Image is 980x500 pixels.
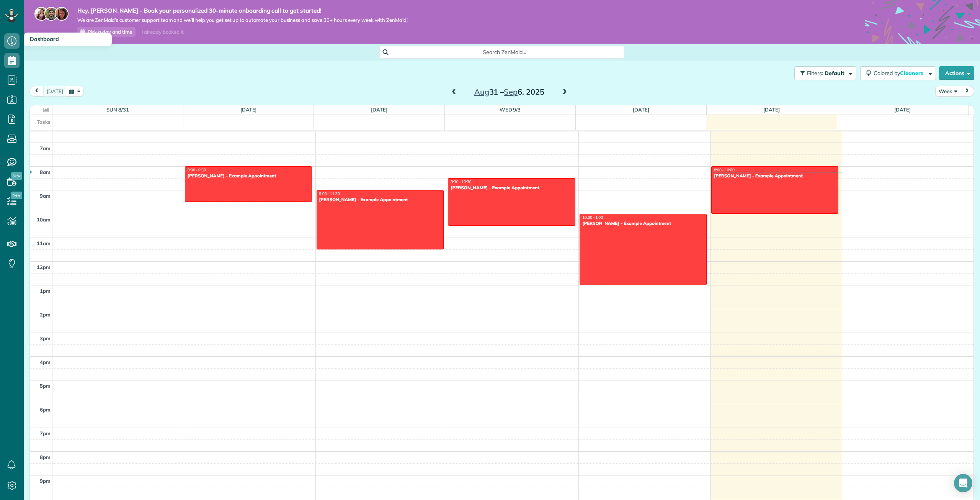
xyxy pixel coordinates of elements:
[714,173,836,179] div: [PERSON_NAME] - Example Appointment
[319,197,441,202] div: [PERSON_NAME] - Example Appointment
[582,221,704,226] div: [PERSON_NAME] - Example Appointment
[807,70,823,77] span: Filters:
[11,192,22,199] span: New
[30,36,59,43] span: Dashboard
[40,311,51,318] span: 2pm
[40,169,51,175] span: 8am
[187,173,310,179] div: [PERSON_NAME] - Example Appointment
[37,119,51,125] span: Tasks
[960,86,974,96] button: next
[88,29,132,35] span: Pick a day and time
[77,7,408,15] strong: Hey, [PERSON_NAME] - Book your personalized 30-minute onboarding call to get started!
[40,288,51,294] span: 1pm
[500,107,521,113] a: Wed 9/3
[935,86,960,96] button: Week
[714,167,735,172] span: 8:00 - 10:00
[633,107,649,113] a: [DATE]
[451,179,471,184] span: 8:30 - 10:30
[40,478,51,484] span: 9pm
[240,107,257,113] a: [DATE]
[40,454,51,460] span: 8pm
[860,66,936,80] button: Colored byCleaners
[794,66,856,80] button: Filters: Default
[77,27,136,37] a: Pick a day and time
[40,383,51,389] span: 5pm
[319,191,340,196] span: 9:00 - 11:30
[37,240,51,246] span: 11am
[954,474,972,492] div: Open Intercom Messenger
[450,185,573,190] div: [PERSON_NAME] - Example Appointment
[763,107,780,113] a: [DATE]
[40,407,51,413] span: 6pm
[106,107,129,113] a: Sun 8/31
[40,430,51,436] span: 7pm
[825,70,845,77] span: Default
[37,216,51,223] span: 10am
[40,359,51,365] span: 4pm
[40,335,51,341] span: 3pm
[900,70,924,77] span: Cleaners
[77,17,408,23] span: We are ZenMaid’s customer support team and we’ll help you get set up to automate your business an...
[461,88,557,96] h2: 31 – 6, 2025
[371,107,387,113] a: [DATE]
[894,107,911,113] a: [DATE]
[44,7,58,21] img: jorge-587dff0eeaa6aab1f244e6dc62b8924c3b6ad411094392a53c71c6c4a576187d.jpg
[474,87,489,97] span: Aug
[29,86,44,96] button: prev
[939,66,974,80] button: Actions
[874,70,926,77] span: Colored by
[40,193,51,199] span: 9am
[582,215,603,220] span: 10:00 - 1:00
[43,86,67,96] button: [DATE]
[188,167,206,172] span: 8:00 - 9:30
[137,27,188,37] div: I already booked it
[40,145,51,151] span: 7am
[504,87,518,97] span: Sep
[791,66,856,80] a: Filters: Default
[34,7,48,21] img: maria-72a9807cf96188c08ef61303f053569d2e2a8a1cde33d635c8a3ac13582a053d.jpg
[37,264,51,270] span: 12pm
[55,7,69,21] img: michelle-19f622bdf1676172e81f8f8fba1fb50e276960ebfe0243fe18214015130c80e4.jpg
[11,172,22,180] span: New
